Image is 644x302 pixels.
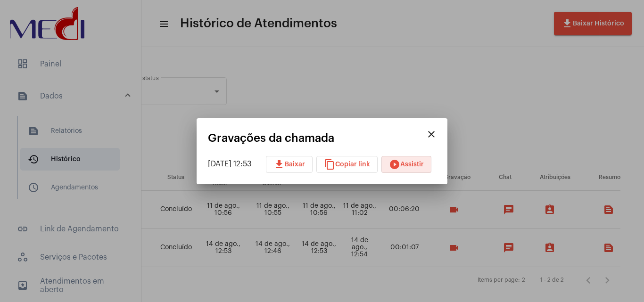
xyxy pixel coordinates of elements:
[316,156,378,173] button: Copiar link
[273,159,285,170] mat-icon: download
[324,159,335,170] mat-icon: content_copy
[324,161,370,168] span: Copiar link
[389,161,424,168] span: Assistir
[426,129,437,140] mat-icon: close
[208,160,252,168] span: [DATE] 12:53
[266,156,313,173] button: Baixar
[381,156,431,173] button: Assistir
[208,132,422,144] mat-card-title: Gravações da chamada
[273,161,305,168] span: Baixar
[389,159,400,170] mat-icon: play_circle_filled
